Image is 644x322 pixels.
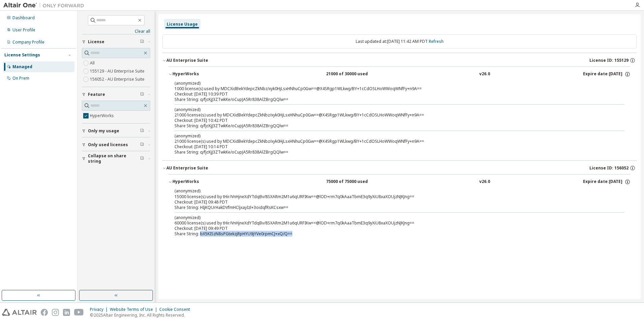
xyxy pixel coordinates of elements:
[52,309,59,316] img: instagram.svg
[12,15,35,21] div: Dashboard
[583,71,631,77] div: Expire date: [DATE]
[168,67,631,82] button: HyperWorks21000 of 30000 usedv26.0Expire date:[DATE]
[172,71,233,77] div: HyperWorks
[162,161,637,176] button: AU Enterprise SuiteLicense ID: 156052
[172,179,233,185] div: HyperWorks
[174,107,608,118] div: 21000 license(s) used by MDCXidBekYdepcZkNbz/xyk0HjLsxHNhuCp0Gw==@X4SRgp1WLkwg/BY+1cCdOSLHoWWoqWN...
[140,156,144,161] span: Clear filter
[82,124,150,138] button: Only my usage
[159,307,194,312] div: Cookie Consent
[174,80,608,91] div: 1000 license(s) used by MDCXidBekYdepcZkNbz/xyk0HjLsxHNhuCp0Gw==@X4SRgp1WLkwg/BY+1cCdOSLHoWWoqWNf...
[174,97,608,102] div: Share String: q/fjcKjJ3ZTwkKe/oCupJA5Rr838AlZBrgQQlw==
[174,91,608,97] div: Checkout: [DATE] 10:39 PDT
[174,118,608,123] div: Checkout: [DATE] 10:42 PDT
[167,22,198,27] div: License Usage
[12,76,29,81] div: On Prem
[90,112,115,120] label: HyperWorks
[162,34,637,49] div: Last updated at: [DATE] 11:42 AM PDT
[63,309,70,316] img: linkedin.svg
[174,226,608,231] div: Checkout: [DATE] 09:49 PDT
[90,307,110,312] div: Privacy
[174,150,608,155] div: Share String: q/fjcKjJ3ZTwkKe/oCupJA5Rr838AlZBrgQQlw==
[162,53,637,68] button: AU Enterprise SuiteLicense ID: 155129
[90,312,194,318] p: © 2025 Altair Engineering, Inc. All Rights Reserved.
[166,165,208,171] div: AU Enterprise Suite
[174,107,608,112] p: (anonymized)
[168,175,631,189] button: HyperWorks75000 of 75000 usedv26.0Expire date:[DATE]
[174,215,608,226] div: 60000 license(s) used by tHir/VnHjneXdYTdqBv/8SXARm2M1u6qURFIKw==@lOD+rm7q0kAaaTbmE3q9yXiU8xaXOUj...
[429,38,444,44] a: Refresh
[589,58,629,63] span: License ID: 155129
[88,142,128,147] span: Only used licenses
[82,137,150,152] button: Only used licenses
[174,231,608,237] div: Share String: bX5KISzN8sPGtekzjRpHYU9jYVe0rpmCJ+xQ/Q==
[174,80,608,86] p: (anonymized)
[174,188,608,199] div: 15000 license(s) used by tHir/VnHjneXdYTdqBv/8SXARm2M1u6qURFIKw==@lOD+rm7q0kAaaTbmE3q9yXiU8xaXOUj...
[3,2,88,9] img: Altair One
[12,64,32,70] div: Managed
[166,58,208,63] div: AU Enterprise Suite
[90,75,146,83] label: 156052 - AU Enterprise Suite
[326,179,387,185] div: 75000 of 75000 used
[479,179,490,185] div: v26.0
[174,133,608,144] div: 21000 license(s) used by MDCXidBekYdepcZkNbz/xyk0HjLsxHNhuCp0Gw==@X4SRgp1WLkwg/BY+1cCdOSLHoWWoqWN...
[82,29,150,34] a: Clear all
[82,151,150,166] button: Collapse on share string
[82,87,150,102] button: Feature
[140,92,144,97] span: Clear filter
[82,34,150,49] button: License
[326,71,387,77] div: 21000 of 30000 used
[74,309,84,316] img: youtube.svg
[174,205,608,210] div: Share String: HIjKQUrHakDVfmHCljxayIzl+3oidqfRsKCsxw==
[583,179,631,185] div: Expire date: [DATE]
[12,39,44,45] div: Company Profile
[90,59,96,67] label: All
[589,165,629,171] span: License ID: 156052
[174,199,608,205] div: Checkout: [DATE] 09:48 PDT
[110,307,159,312] div: Website Terms of Use
[140,39,144,45] span: Clear filter
[174,133,608,139] p: (anonymized)
[88,128,119,134] span: Only my usage
[88,39,104,45] span: License
[88,92,105,97] span: Feature
[41,309,48,316] img: facebook.svg
[174,123,608,129] div: Share String: q/fjcKjJ3ZTwkKe/oCupJA5Rr838AlZBrgQQlw==
[140,128,144,134] span: Clear filter
[479,71,490,77] div: v26.0
[4,52,40,58] div: License Settings
[174,215,608,220] p: (anonymized)
[174,188,608,194] p: (anonymized)
[2,309,37,316] img: altair_logo.svg
[174,144,608,150] div: Checkout: [DATE] 10:14 PDT
[140,142,144,147] span: Clear filter
[88,153,140,164] span: Collapse on share string
[90,67,146,75] label: 155129 - AU Enterprise Suite
[12,27,35,33] div: User Profile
